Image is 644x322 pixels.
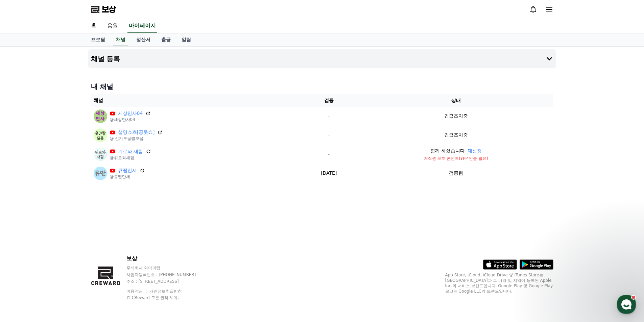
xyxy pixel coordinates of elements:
font: @위로와새힘 [110,155,134,160]
font: 주소 : [STREET_ADDRESS] [126,279,179,284]
img: 세상만사04 [94,109,107,123]
font: 음원 [107,22,118,29]
a: 위로와 새힘 [118,148,143,155]
font: 함께 하셨습니다 [430,148,465,153]
font: 큐떱만세 [118,168,137,173]
a: 마이페이지 [127,19,157,33]
font: 저작권 보호 콘텐츠(YPP 인증 필요) [424,156,488,161]
font: 재신청 [468,148,482,153]
img: 큐떱만세 [94,167,107,180]
font: 채널 [116,37,125,42]
font: 프로필 [91,37,105,42]
font: 위로와 새힘 [118,149,143,154]
font: 채널 [94,98,103,103]
font: - [328,113,330,119]
font: 보상 [126,255,137,262]
a: 채널 [113,33,128,46]
font: [DATE] [321,170,337,176]
font: 정산서 [136,37,150,42]
img: 위로와 새힘 [94,147,107,161]
a: 알림 [176,33,196,46]
a: 설명쇼츠[공웃쇼] [118,129,155,136]
font: - [328,132,330,138]
font: 검증 [324,98,334,103]
font: 세상만사04 [118,110,143,116]
a: 보상 [91,4,116,15]
font: - [328,151,330,157]
a: 정산서 [131,33,156,46]
font: 보상 [102,5,116,14]
font: 출금 [161,37,171,42]
a: 홈 [86,19,102,33]
font: 이용약관 [126,289,143,294]
font: 주식회사 와이피랩 [126,266,160,270]
font: 홈 [91,22,96,29]
a: 음원 [102,19,123,33]
font: @ 신기루움짤모음 [110,136,144,141]
font: @세상만사04 [110,117,135,122]
font: © CReward 모든 권리 보유. [126,295,179,300]
font: 긴급조치중 [444,113,468,119]
img: 설명쇼츠[공웃쇼] [94,128,107,142]
font: 설명쇼츠[공웃쇼] [118,129,155,135]
font: 마이페이지 [129,22,156,29]
font: @큐떱만세 [110,174,130,179]
a: 개인정보취급방침 [149,289,182,294]
font: 내 채널 [91,82,114,91]
font: 긴급조치중 [444,132,468,138]
font: App Store, iCloud, iCloud Drive 및 iTunes Store는 [GEOGRAPHIC_DATA]과 그 나라 및 지역에 등록된 Apple Inc.의 서비스... [445,273,553,294]
font: 검증됨 [449,170,463,176]
font: 알림 [182,37,191,42]
a: 출금 [156,33,176,46]
a: 이용약관 [126,289,148,294]
button: 재신청 [468,147,482,154]
a: 큐떱만세 [118,167,137,174]
a: 프로필 [86,33,111,46]
font: 채널 등록 [91,55,120,63]
button: 채널 등록 [88,49,556,68]
font: 사업자등록번호 : [PHONE_NUMBER] [126,272,196,277]
font: 상태 [451,98,461,103]
a: 세상만사04 [118,110,143,117]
